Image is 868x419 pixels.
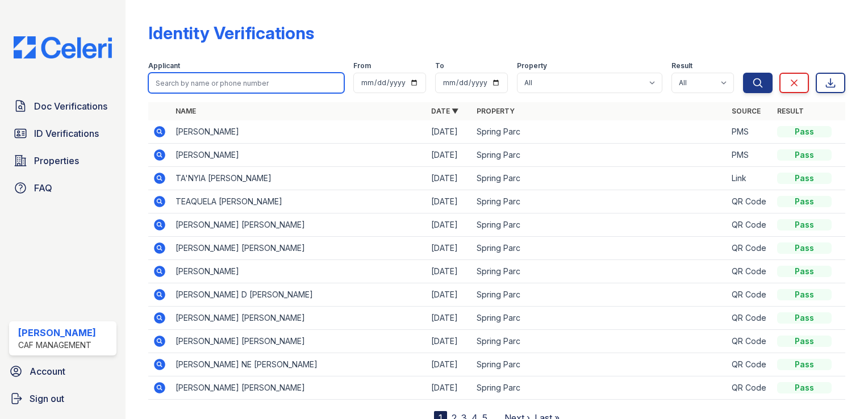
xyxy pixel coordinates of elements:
[777,219,832,231] div: Pass
[5,387,121,410] a: Sign out
[34,99,107,113] span: Doc Verifications
[517,61,547,70] label: Property
[777,149,832,161] div: Pass
[427,260,472,283] td: [DATE]
[472,213,727,237] td: Spring Parc
[148,73,344,93] input: Search by name or phone number
[472,330,727,353] td: Spring Parc
[472,260,727,283] td: Spring Parc
[171,167,426,190] td: TA'NYIA [PERSON_NAME]
[171,260,426,283] td: [PERSON_NAME]
[777,173,832,184] div: Pass
[427,283,472,307] td: [DATE]
[171,213,426,237] td: [PERSON_NAME] [PERSON_NAME]
[427,353,472,376] td: [DATE]
[727,190,773,213] td: QR Code
[671,61,692,70] label: Result
[727,260,773,283] td: QR Code
[176,107,196,115] a: Name
[171,376,426,400] td: [PERSON_NAME] [PERSON_NAME]
[472,376,727,400] td: Spring Parc
[148,61,180,70] label: Applicant
[727,120,773,144] td: PMS
[727,213,773,237] td: QR Code
[171,307,426,330] td: [PERSON_NAME] [PERSON_NAME]
[777,382,832,393] div: Pass
[9,95,116,118] a: Doc Verifications
[427,167,472,190] td: [DATE]
[427,307,472,330] td: [DATE]
[9,122,116,145] a: ID Verifications
[777,289,832,300] div: Pass
[9,149,116,172] a: Properties
[435,61,444,70] label: To
[427,330,472,353] td: [DATE]
[472,120,727,144] td: Spring Parc
[148,23,314,43] div: Identity Verifications
[732,107,761,115] a: Source
[472,190,727,213] td: Spring Parc
[427,237,472,260] td: [DATE]
[30,364,65,378] span: Account
[727,307,773,330] td: QR Code
[5,36,121,58] img: CE_Logo_Blue-a8612792a0a2168367f1c8372b55b34899dd931a85d93a1a3d3e32e68fde9ad4.png
[472,283,727,307] td: Spring Parc
[472,167,727,190] td: Spring Parc
[427,144,472,167] td: [DATE]
[477,107,515,115] a: Property
[353,61,371,70] label: From
[34,154,79,167] span: Properties
[427,213,472,237] td: [DATE]
[777,196,832,207] div: Pass
[34,181,52,195] span: FAQ
[427,120,472,144] td: [DATE]
[727,353,773,376] td: QR Code
[472,144,727,167] td: Spring Parc
[727,376,773,400] td: QR Code
[727,330,773,353] td: QR Code
[777,107,804,115] a: Result
[171,144,426,167] td: [PERSON_NAME]
[18,326,96,340] div: [PERSON_NAME]
[472,237,727,260] td: Spring Parc
[472,307,727,330] td: Spring Parc
[777,359,832,370] div: Pass
[171,190,426,213] td: TEAQUELA [PERSON_NAME]
[30,392,64,405] span: Sign out
[9,177,116,199] a: FAQ
[18,340,96,351] div: CAF Management
[5,360,121,383] a: Account
[171,237,426,260] td: [PERSON_NAME] [PERSON_NAME]
[171,353,426,376] td: [PERSON_NAME] NE [PERSON_NAME]
[777,312,832,324] div: Pass
[727,144,773,167] td: PMS
[427,376,472,400] td: [DATE]
[777,126,832,137] div: Pass
[171,283,426,307] td: [PERSON_NAME] D [PERSON_NAME]
[431,107,458,115] a: Date ▼
[727,167,773,190] td: Link
[34,127,99,140] span: ID Verifications
[427,190,472,213] td: [DATE]
[727,283,773,307] td: QR Code
[777,266,832,277] div: Pass
[777,242,832,254] div: Pass
[171,330,426,353] td: [PERSON_NAME] [PERSON_NAME]
[727,237,773,260] td: QR Code
[472,353,727,376] td: Spring Parc
[777,336,832,347] div: Pass
[171,120,426,144] td: [PERSON_NAME]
